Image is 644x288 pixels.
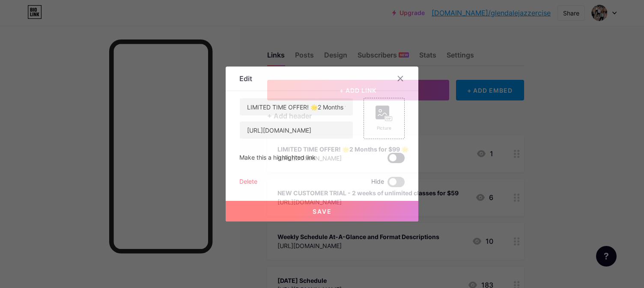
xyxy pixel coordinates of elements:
input: Title [240,98,353,115]
div: Edit [239,73,252,84]
span: Hide [371,177,384,187]
button: Save [226,201,418,221]
div: Picture [376,125,393,131]
div: Make this a highlighted link [239,153,316,163]
div: Delete [239,177,257,187]
span: Save [313,208,332,215]
input: URL [240,121,353,139]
